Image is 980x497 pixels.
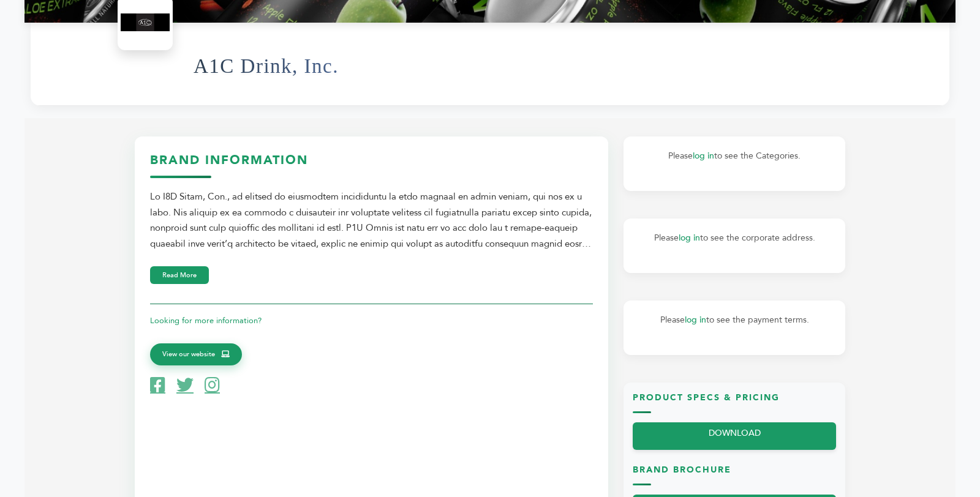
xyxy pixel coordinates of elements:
[633,392,836,413] h3: Product Specs & Pricing
[150,266,209,284] button: Read More
[685,314,706,326] a: log in
[162,349,215,360] span: View our website
[150,313,593,328] p: Looking for more information?
[679,232,700,244] a: log in
[636,231,833,245] p: Please to see the corporate address.
[150,189,593,252] div: Lo I8D Sitam, Con., ad elitsed do eiusmodtem incididuntu la etdo magnaal en admin veniam, qui nos...
[633,464,836,485] h3: Brand Brochure
[633,422,836,450] a: DOWNLOAD
[693,150,714,162] a: log in
[636,313,833,327] p: Please to see the payment terms.
[150,343,242,365] a: View our website
[636,149,833,163] p: Please to see the Categories.
[194,36,339,96] h1: A1C Drink, Inc.
[150,152,593,178] h3: Brand Information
